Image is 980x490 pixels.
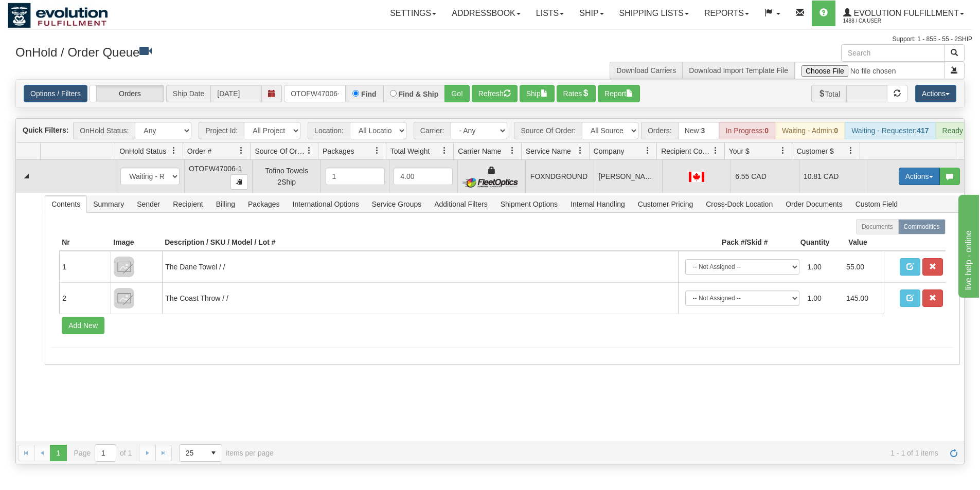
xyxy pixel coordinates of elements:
[50,445,66,461] span: Page 1
[20,170,33,183] a: Collapse
[242,196,286,212] span: Packages
[832,234,884,251] th: Value
[843,16,920,26] span: 1488 / CA User
[8,35,972,44] div: Support: 1 - 855 - 55 - 2SHIP
[179,444,222,462] span: Page sizes drop down
[255,146,305,156] span: Source Of Order
[114,288,134,308] img: 8DAB37Fk3hKpn3AAAAAElFTkSuQmCC
[835,1,972,26] a: Evolution Fulfillment 1488 / CA User
[719,122,775,139] div: In Progress:
[678,122,719,139] div: New:
[390,146,430,156] span: Total Weight
[189,165,242,173] span: OTOFW47006-1
[598,85,640,102] button: Report
[632,196,699,212] span: Customer Pricing
[842,255,881,279] td: 55.00
[436,142,453,159] a: Total Weight filter column settings
[74,444,132,462] span: Page of 1
[849,196,904,212] span: Custom Field
[594,146,625,156] span: Company
[59,282,111,314] td: 2
[661,146,711,156] span: Recipient Country
[361,90,377,98] label: Find
[841,44,945,62] input: Search
[946,445,962,461] a: Refresh
[131,196,166,212] span: Sender
[300,142,318,159] a: Source Of Order filter column settings
[612,1,697,26] a: Shipping lists
[368,142,386,159] a: Packages filter column settings
[572,1,611,26] a: Ship
[16,119,964,143] div: grid toolbar
[697,1,757,26] a: Reports
[557,85,596,102] button: Rates
[700,196,779,212] span: Cross-Dock Location
[689,66,788,75] a: Download Import Template File
[165,142,183,159] a: OnHold Status filter column settings
[956,192,979,297] iframe: chat widget
[444,85,470,102] button: Go!
[73,122,135,139] span: OnHold Status:
[284,85,346,102] input: Order #
[162,234,678,251] th: Description / SKU / Model / Lot #
[472,85,518,102] button: Refresh
[494,196,564,212] span: Shipment Options
[8,6,95,19] div: live help - online
[167,196,209,212] span: Recipient
[414,122,451,139] span: Carrier:
[59,234,111,251] th: Nr
[230,174,248,190] button: Copy to clipboard
[186,448,199,458] span: 25
[95,445,116,461] input: Page 1
[514,122,582,139] span: Source Of Order:
[288,449,938,457] span: 1 - 1 of 1 items
[187,146,211,156] span: Order #
[811,85,847,102] span: Total
[162,282,678,314] td: The Coast Throw / /
[795,62,945,79] input: Import
[616,66,676,75] a: Download Carriers
[678,234,771,251] th: Pack #/Skid #
[834,126,838,135] strong: 0
[842,142,860,159] a: Customer $ filter column settings
[504,142,521,159] a: Carrier Name filter column settings
[707,142,724,159] a: Recipient Country filter column settings
[764,126,769,135] strong: 0
[15,44,483,59] h3: OnHold / Order Queue
[166,85,210,102] span: Ship Date
[774,142,792,159] a: Your $ filter column settings
[564,196,631,212] span: Internal Handling
[366,196,427,212] span: Service Groups
[845,122,935,139] div: Waiting - Requester:
[308,122,350,139] span: Location:
[898,219,946,234] label: Commodities
[915,85,956,102] button: Actions
[779,196,848,212] span: Order Documents
[856,219,899,234] label: Documents
[917,126,929,135] strong: 417
[804,286,843,310] td: 1.00
[90,85,164,102] label: Orders
[639,142,656,159] a: Company filter column settings
[233,142,250,159] a: Order # filter column settings
[111,234,162,251] th: Image
[382,1,444,26] a: Settings
[119,146,166,156] span: OnHold Status
[59,251,111,282] td: 1
[458,146,501,156] span: Carrier Name
[572,142,589,159] a: Service Name filter column settings
[520,85,555,102] button: Ship
[842,286,881,310] td: 145.00
[526,146,571,156] span: Service Name
[462,177,521,188] img: FleetOptics Inc.
[525,160,594,193] td: FOXNDGROUND
[444,1,528,26] a: Addressbook
[771,234,832,251] th: Quantity
[851,9,959,17] span: Evolution Fulfillment
[796,146,833,156] span: Customer $
[114,257,134,277] img: 8DAB37Fk3hKpn3AAAAAElFTkSuQmCC
[287,196,365,212] span: International Options
[257,165,316,188] div: Tofino Towels 2Ship
[701,126,705,135] strong: 3
[179,444,274,462] span: items per page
